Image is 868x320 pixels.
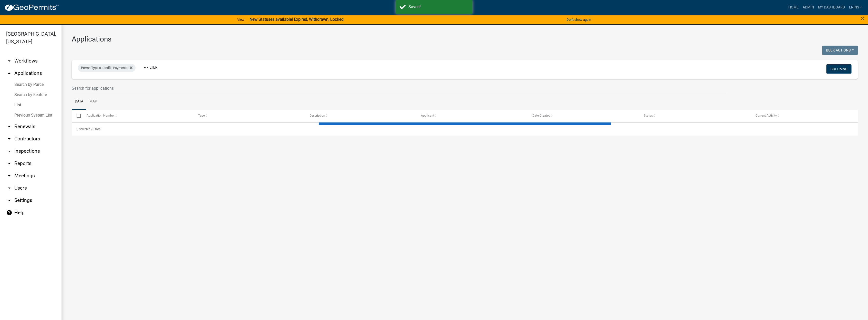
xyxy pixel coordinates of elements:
button: Columns [826,64,851,74]
a: My Dashboard [816,3,847,12]
span: Description [309,114,325,117]
i: arrow_drop_down [6,160,12,167]
a: erins [847,3,864,12]
div: 0 total [72,123,858,136]
i: arrow_drop_up [6,70,12,76]
div: Saved! [408,4,469,10]
h3: Applications [72,35,858,44]
span: × [861,15,864,22]
a: + Filter [140,63,162,72]
datatable-header-cell: Select [72,110,81,122]
datatable-header-cell: Description [305,110,416,122]
div: is Landfill Payments [78,64,136,72]
a: Home [786,3,800,12]
datatable-header-cell: Applicant [416,110,528,122]
datatable-header-cell: Application Number [81,110,193,122]
i: arrow_drop_down [6,197,12,203]
i: arrow_drop_down [6,123,12,130]
input: Search for applications [72,83,726,94]
a: Map [86,94,100,110]
i: arrow_drop_down [6,148,12,154]
span: Application Number [87,114,115,117]
a: View [235,15,246,24]
strong: New Statuses available! Expired, Withdrawn, Locked [250,17,343,22]
span: 0 selected / [77,127,92,131]
a: Admin [800,3,816,12]
span: Applicant [421,114,434,117]
button: Don't show again [564,15,593,24]
span: Type [198,114,205,117]
i: arrow_drop_down [6,58,12,64]
datatable-header-cell: Date Created [528,110,639,122]
span: Permit Type [81,66,98,70]
button: Bulk Actions [822,46,858,55]
a: Data [72,94,86,110]
span: Current Activity [755,114,777,117]
i: arrow_drop_down [6,136,12,142]
i: arrow_drop_down [6,185,12,191]
button: Close [861,15,864,22]
datatable-header-cell: Current Activity [750,110,862,122]
datatable-header-cell: Type [193,110,304,122]
span: Date Created [532,114,550,117]
datatable-header-cell: Status [639,110,750,122]
i: help [6,210,12,216]
i: arrow_drop_down [6,173,12,179]
span: Status [644,114,653,117]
